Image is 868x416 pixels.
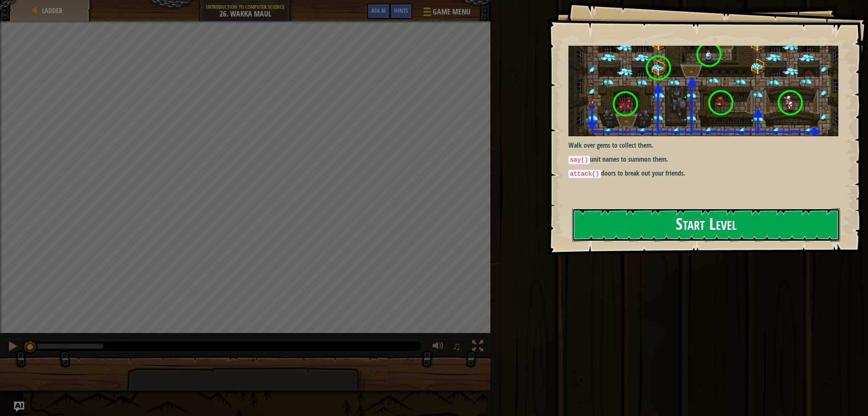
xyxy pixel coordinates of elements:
[568,141,845,150] p: Walk over gems to collect them.
[394,6,408,14] span: Hints
[14,402,24,412] button: Ask AI
[367,3,390,19] button: Ask AI
[371,6,386,14] span: Ask AI
[469,339,486,356] button: Toggle fullscreen
[568,170,601,178] code: attack()
[433,6,470,17] span: Game Menu
[42,6,62,15] span: Ladder
[453,340,461,353] span: ♫
[39,6,62,15] a: Ladder
[568,46,845,136] img: Wakka maul
[451,339,465,356] button: ♫
[417,3,476,23] button: Game Menu
[568,156,590,164] code: say()
[568,154,845,165] p: unit names to summon them.
[568,168,845,179] p: doors to break out your friends.
[430,339,447,356] button: Adjust volume
[4,339,21,356] button: Ctrl + P: Pause
[572,208,840,242] button: Start Level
